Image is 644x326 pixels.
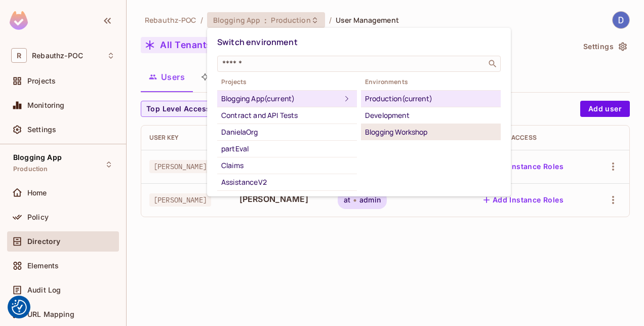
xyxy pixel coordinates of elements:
[221,93,341,105] div: Blogging App (current)
[221,159,353,172] div: Claims
[12,300,27,315] button: Consent Preferences
[217,78,357,86] span: Projects
[365,93,497,105] div: Production (current)
[221,109,353,121] div: Contract and API Tests
[217,36,298,48] span: Switch environment
[361,78,501,86] span: Environments
[365,126,497,138] div: Blogging Workshop
[221,176,353,188] div: AssistanceV2
[221,126,353,138] div: DanielaOrg
[12,300,27,315] img: Revisit consent button
[221,143,353,155] div: partEval
[365,109,497,121] div: Development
